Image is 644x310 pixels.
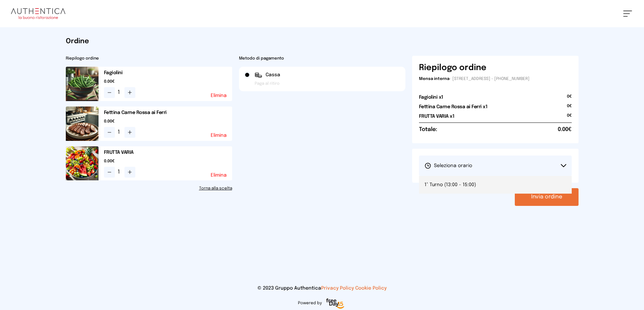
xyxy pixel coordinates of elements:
span: Powered by [298,300,322,306]
span: Seleziona orario [424,162,472,169]
p: © 2023 Gruppo Authentica [11,285,633,292]
a: Cookie Policy [355,286,387,291]
button: Seleziona orario [419,156,572,176]
a: Privacy Policy [321,286,354,291]
span: 1° Turno (13:00 - 15:00) [424,181,476,188]
button: Invia ordine [515,188,579,206]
